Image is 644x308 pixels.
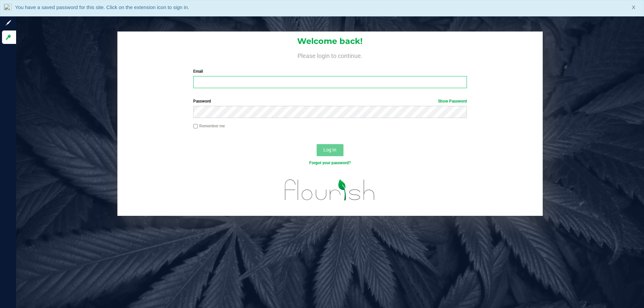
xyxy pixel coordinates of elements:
a: Forgot your password? [309,161,351,165]
label: Remember me [193,123,225,129]
button: Log In [317,144,343,156]
h4: Please login to continue. [117,51,543,59]
span: Password [193,99,211,104]
span: X [632,4,635,11]
label: Email [193,68,467,74]
span: Log In [323,147,336,152]
inline-svg: Sign up [5,19,12,26]
h1: Welcome back! [117,37,543,46]
img: notLoggedInIcon.png [4,4,12,13]
input: Remember me [193,124,198,129]
img: flourish_logo.svg [277,173,383,207]
span: You have a saved password for this site. Click on the extension icon to sign in. [15,4,189,10]
inline-svg: Log in [5,34,12,41]
a: Show Password [438,99,467,104]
